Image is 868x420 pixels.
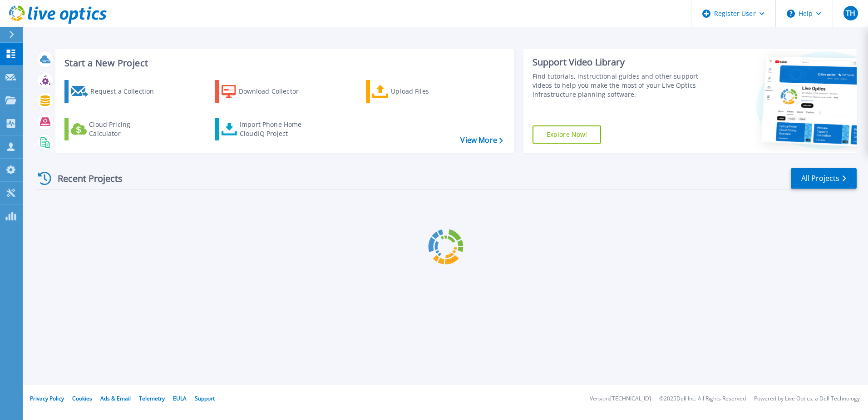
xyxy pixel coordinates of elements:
a: Cookies [72,395,92,402]
a: EULA [173,395,187,402]
a: Cloud Pricing Calculator [64,118,166,140]
div: Recent Projects [35,167,135,190]
div: Support Video Library [533,56,702,68]
a: Explore Now! [533,125,602,144]
div: Cloud Pricing Calculator [89,120,162,138]
a: Support [195,395,215,402]
a: Upload Files [366,80,467,103]
a: View More [460,136,503,145]
a: Telemetry [139,395,165,402]
a: Privacy Policy [30,395,64,402]
li: Powered by Live Optics, a Dell Technology [754,396,860,402]
li: Version: [TECHNICAL_ID] [590,396,651,402]
div: Download Collector [239,82,311,100]
span: TH [846,10,855,17]
div: Import Phone Home CloudIQ Project [240,120,311,138]
a: Request a Collection [64,80,166,103]
div: Request a Collection [90,82,163,100]
a: All Projects [791,168,857,189]
a: Ads & Email [100,395,131,402]
a: Download Collector [215,80,316,103]
div: Upload Files [391,82,464,100]
div: Find tutorials, instructional guides and other support videos to help you make the most of your L... [533,72,702,99]
li: © 2025 Dell Inc. All Rights Reserved [659,396,746,402]
h3: Start a New Project [64,58,503,68]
